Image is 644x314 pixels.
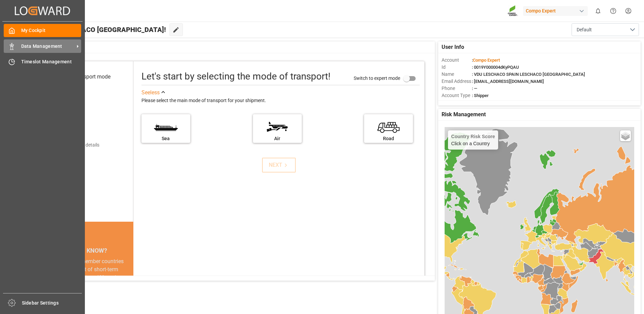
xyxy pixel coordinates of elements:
[141,69,330,84] div: Let's start by selecting the mode of transport!
[141,89,160,97] div: See less
[472,72,585,77] span: : VDU LESCHACO SPAIN LESCHACO [GEOGRAPHIC_DATA]
[269,161,289,169] div: NEXT
[442,78,472,85] span: Email Address
[442,92,472,99] span: Account Type
[262,158,296,172] button: NEXT
[21,58,82,65] span: Timeslot Management
[442,57,472,64] span: Account
[57,142,99,149] div: Add shipping details
[472,65,519,70] span: : 0019Y000004dKyPQAU
[508,5,518,17] img: Screenshot%202023-09-29%20at%2010.02.21.png_1712312052.png
[473,58,500,63] span: Compo Expert
[367,135,410,142] div: Road
[28,23,166,36] span: Hello VDU LESCHACO [GEOGRAPHIC_DATA]!
[472,93,489,98] span: : Shipper
[124,257,133,306] button: next slide / item
[620,130,631,141] a: Layers
[442,64,472,71] span: Id
[4,55,81,68] a: Timeslot Management
[21,43,74,50] span: Data Management
[256,135,298,142] div: Air
[523,4,590,17] button: Compo Expert
[442,85,472,92] span: Phone
[472,86,477,91] span: : —
[145,135,187,142] div: Sea
[442,111,486,119] span: Risk Management
[442,43,464,51] span: User Info
[451,134,495,146] div: Click on a Country
[141,97,420,105] div: Please select the main mode of transport for your shipment.
[21,27,82,34] span: My Cockpit
[354,75,400,81] span: Switch to expert mode
[606,3,621,19] button: Help Center
[22,300,82,307] span: Sidebar Settings
[572,23,639,36] button: open menu
[590,3,606,19] button: show 0 new notifications
[451,134,495,139] h4: Country Risk Score
[442,71,472,78] span: Name
[472,58,500,63] span: :
[472,79,544,84] span: : [EMAIL_ADDRESS][DOMAIN_NAME]
[577,26,592,33] span: Default
[523,6,588,16] div: Compo Expert
[4,24,81,37] a: My Cockpit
